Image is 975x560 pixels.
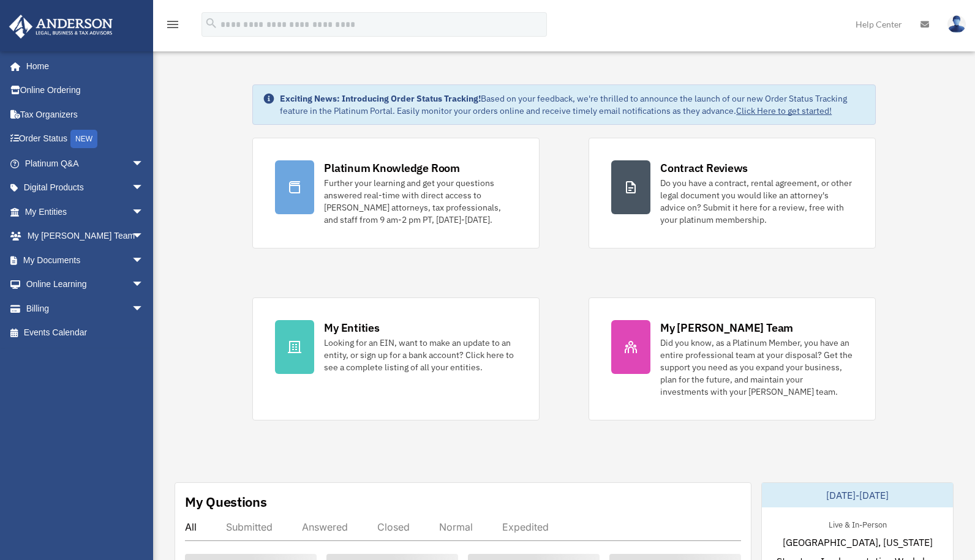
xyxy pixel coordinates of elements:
[324,177,517,226] div: Further your learning and get your questions answered real-time with direct access to [PERSON_NAM...
[252,138,540,248] a: Platinum Knowledge Room Further your learning and get your questions answered real-time with dire...
[9,296,162,321] a: Billingarrow_drop_down
[9,272,162,297] a: Online Learningarrow_drop_down
[762,483,953,507] div: [DATE]-[DATE]
[226,521,273,533] div: Submitted
[660,177,853,226] div: Do you have a contract, rental agreement, or other legal document you would like an attorney's ad...
[377,521,410,533] div: Closed
[132,151,156,176] span: arrow_drop_down
[589,138,876,248] a: Contract Reviews Do you have a contract, rental agreement, or other legal document you would like...
[324,337,517,373] div: Looking for an EIN, want to make an update to an entity, or sign up for a bank account? Click her...
[324,320,379,335] div: My Entities
[252,297,540,420] a: My Entities Looking for an EIN, want to make an update to an entity, or sign up for a bank accoun...
[9,200,162,224] a: My Entitiesarrow_drop_down
[9,127,162,152] a: Order StatusNEW
[819,517,897,530] div: Live & In-Person
[783,535,933,550] span: [GEOGRAPHIC_DATA], [US_STATE]
[185,493,267,511] div: My Questions
[132,200,156,225] span: arrow_drop_down
[9,102,162,127] a: Tax Organizers
[6,15,116,39] img: Anderson Advisors Platinum Portal
[9,224,162,248] a: My [PERSON_NAME] Teamarrow_drop_down
[502,521,549,533] div: Expedited
[9,248,162,272] a: My Documentsarrow_drop_down
[660,160,748,176] div: Contract Reviews
[9,54,156,78] a: Home
[132,296,156,321] span: arrow_drop_down
[9,321,162,345] a: Events Calendar
[165,21,180,32] a: menu
[589,297,876,420] a: My [PERSON_NAME] Team Did you know, as a Platinum Member, you have an entire professional team at...
[660,337,853,398] div: Did you know, as a Platinum Member, you have an entire professional team at your disposal? Get th...
[736,105,832,116] a: Click Here to get started!
[9,176,162,200] a: Digital Productsarrow_drop_down
[132,272,156,297] span: arrow_drop_down
[205,17,218,30] i: search
[70,130,97,148] div: NEW
[280,93,481,104] strong: Exciting News: Introducing Order Status Tracking!
[9,78,162,103] a: Online Ordering
[132,248,156,273] span: arrow_drop_down
[132,224,156,249] span: arrow_drop_down
[947,15,966,33] img: User Pic
[9,151,162,176] a: Platinum Q&Aarrow_drop_down
[302,521,348,533] div: Answered
[660,320,793,335] div: My [PERSON_NAME] Team
[280,92,865,117] div: Based on your feedback, we're thrilled to announce the launch of our new Order Status Tracking fe...
[165,17,180,32] i: menu
[185,521,197,533] div: All
[132,176,156,201] span: arrow_drop_down
[324,160,460,176] div: Platinum Knowledge Room
[439,521,473,533] div: Normal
